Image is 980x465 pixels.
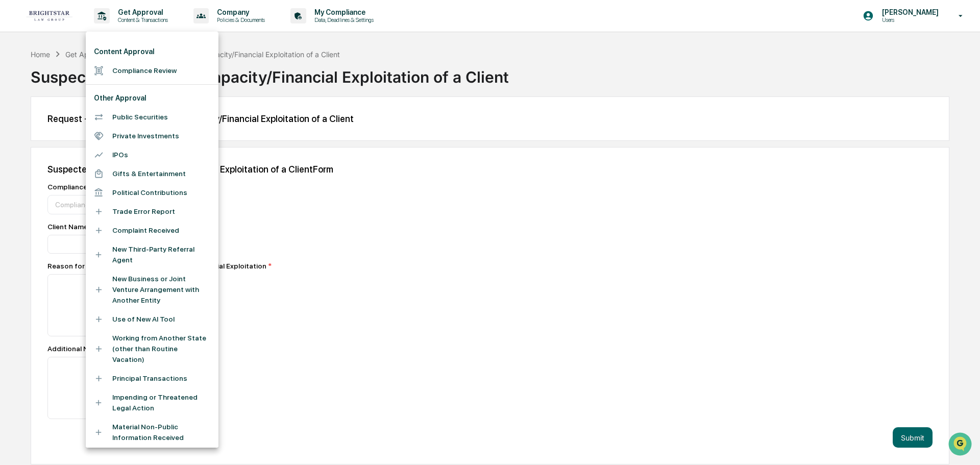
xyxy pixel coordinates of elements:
[10,21,186,38] p: How can we help?
[10,78,29,96] img: 1746055101610-c473b297-6a78-478c-a979-82029cc54cd1
[86,164,218,183] li: Gifts & Entertainment
[86,145,218,164] li: IPOs
[86,388,218,418] li: Impending or Threatened Legal Action
[6,125,70,143] a: 🖐️Preclearance
[174,81,186,93] button: Start new chat
[86,202,218,221] li: Trade Error Report
[74,130,82,138] div: 🗄️
[35,78,167,88] div: Start new chat
[84,129,127,139] span: Attestations
[86,270,218,310] li: New Business or Joint Venture Arrangement with Another Entity
[102,173,124,181] span: Pylon
[86,369,218,388] li: Principal Transactions
[86,418,218,447] li: Material Non-Public Information Received
[86,310,218,329] li: Use of New AI Tool
[10,130,18,138] div: 🖐️
[6,144,68,162] a: 🔎Data Lookup
[947,431,975,459] iframe: Open customer support
[86,221,218,240] li: Complaint Received
[86,108,218,127] li: Public Securities
[86,183,218,202] li: Political Contributions
[86,89,218,108] li: Other Approval
[10,149,18,157] div: 🔎
[35,88,129,96] div: We're available if you need us!
[86,329,218,369] li: Working from Another State (other than Routine Vacation)
[20,129,66,139] span: Preclearance
[70,125,131,143] a: 🗄️Attestations
[72,173,124,181] a: Powered byPylon
[86,61,218,80] li: Compliance Review
[86,240,218,270] li: New Third-Party Referral Agent
[86,42,218,61] li: Content Approval
[86,127,218,145] li: Private Investments
[20,148,64,158] span: Data Lookup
